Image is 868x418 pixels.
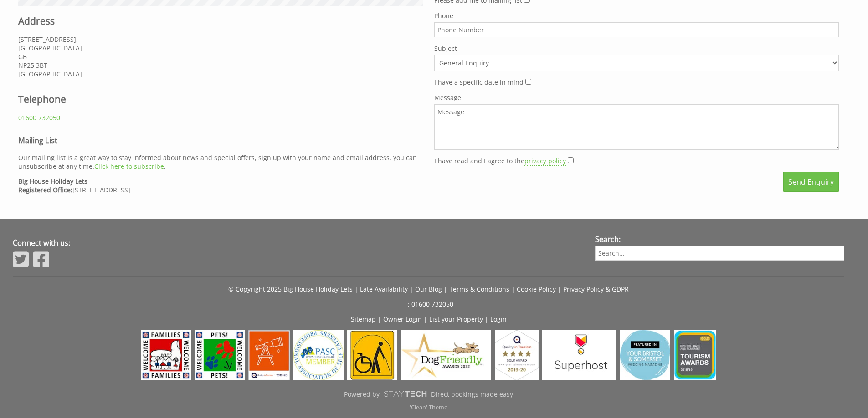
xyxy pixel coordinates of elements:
[434,93,839,102] label: Message
[293,330,344,380] img: PASC - PASC UK Members
[485,315,488,323] span: |
[18,93,210,106] h2: Telephone
[18,177,87,186] strong: Big House Holiday Lets
[248,330,290,380] img: Quality in Tourism - Great4 Dark Skies
[620,330,670,380] img: Your Bristol & Somerset Wedding Magazine - 2024 - Your Bristol & Somerset Wedding Magazine - 2024
[542,330,616,380] img: Airbnb - Superhost
[13,250,29,268] img: Twitter
[13,238,578,248] h3: Connect with us:
[18,35,423,78] p: [STREET_ADDRESS], [GEOGRAPHIC_DATA] GB NP25 3BT [GEOGRAPHIC_DATA]
[595,234,845,244] h3: Search:
[404,300,453,308] a: T: 01600 732050
[595,246,845,261] input: Search...
[783,172,839,192] button: Send Enquiry
[524,156,566,166] a: privacy policy
[195,330,245,380] img: Visit England - Pets Welcome
[354,285,358,293] span: |
[434,11,839,20] label: Phone
[674,330,716,380] img: Bristol, bath & somerset tourism awards - Bristol, bath & somerset tourism awards
[228,285,353,293] a: © Copyright 2025 Big House Holiday Lets
[383,388,427,399] img: scrumpy.png
[94,162,164,171] a: Click here to subscribe
[13,386,844,402] a: Powered byDirect bookings made easy
[444,285,447,293] span: |
[141,330,191,380] img: Visit England - Families Welcome
[18,136,423,146] h3: Mailing List
[401,330,491,380] img: Dog Friendly Awards - Dog Friendly - Dog Friendly Awards
[434,78,524,86] label: I have a specific date in mind
[347,330,397,380] img: Mobility - Mobility
[511,285,515,293] span: |
[18,177,423,194] p: [STREET_ADDRESS]
[429,315,483,323] a: List your Property
[33,250,49,268] img: Facebook
[383,315,422,323] a: Owner Login
[18,15,423,27] h2: Address
[490,315,507,323] a: Login
[563,285,629,293] a: Privacy Policy & GDPR
[13,403,844,411] p: 'Clean' Theme
[434,156,566,165] label: I have read and I agree to the
[18,153,423,171] p: Our mailing list is a great way to stay informed about news and special offers, sign up with your...
[558,285,561,293] span: |
[351,315,376,323] a: Sitemap
[18,113,60,122] a: 01600 732050
[449,285,509,293] a: Terms & Conditions
[360,285,408,293] a: Late Availability
[517,285,556,293] a: Cookie Policy
[410,285,413,293] span: |
[434,22,839,37] input: Phone Number
[495,330,539,380] img: Quality in Tourism - Gold Award
[18,186,72,194] strong: Registered Office:
[415,285,442,293] a: Our Blog
[378,315,381,323] span: |
[424,315,427,323] span: |
[434,44,839,53] label: Subject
